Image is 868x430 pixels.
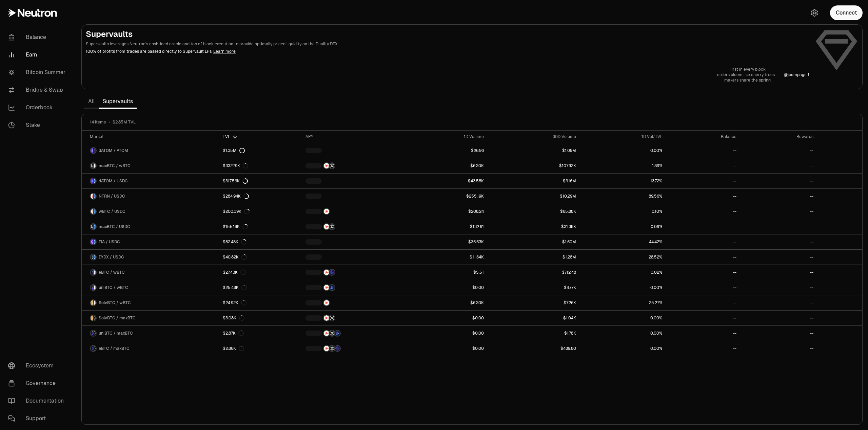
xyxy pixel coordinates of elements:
[3,81,73,99] a: Bridge & Swap
[741,280,817,295] a: --
[404,143,488,158] a: $26.96
[99,95,137,108] a: Supervaults
[717,77,778,83] p: makers share the spring.
[99,315,136,321] span: SolvBTC / maxBTC
[3,28,73,46] a: Balance
[580,326,667,341] a: 0.00%
[223,224,248,229] div: $155.18K
[301,158,404,173] a: NTRNStructured Points
[99,209,125,214] span: wBTC / USDC
[301,341,404,356] a: NTRNStructured PointsEtherFi Points
[94,285,96,290] img: wBTC Logo
[3,116,73,134] a: Stake
[324,300,329,305] img: NTRN
[219,265,301,280] a: $27.43K
[223,270,246,275] div: $27.43K
[305,330,400,337] button: NTRNStructured PointsBedrock Diamonds
[86,48,809,54] p: 100% of profits from trades are passed directly to Supervault LPs.
[219,326,301,341] a: $2.87K
[667,295,740,310] a: --
[488,158,580,173] a: $107.92K
[219,341,301,356] a: $2.86K
[667,280,740,295] a: --
[223,254,247,260] div: $40.82K
[741,158,817,173] a: --
[580,189,667,204] a: 89.56%
[82,295,219,310] a: SolvBTC LogowBTC LogoSolvBTC / wBTC
[301,280,404,295] a: NTRNBedrock Diamonds
[94,331,96,336] img: maxBTC Logo
[82,326,219,341] a: uniBTC LogomaxBTC LogouniBTC / maxBTC
[324,163,329,168] img: NTRN
[488,189,580,204] a: $10.29M
[91,178,93,184] img: dATOM Logo
[741,219,817,234] a: --
[3,375,73,392] a: Governance
[741,234,817,249] a: --
[404,311,488,325] a: $0.00
[741,250,817,265] a: --
[82,234,219,249] a: TIA LogoUSDC LogoTIA / USDC
[324,270,329,275] img: NTRN
[91,270,93,275] img: eBTC Logo
[305,269,400,276] button: NTRNEtherFi Points
[91,194,93,199] img: NTRN Logo
[741,311,817,325] a: --
[404,341,488,356] a: $0.00
[741,204,817,219] a: --
[667,174,740,188] a: --
[219,143,301,158] a: $1.35M
[580,295,667,310] a: 25.27%
[91,300,93,305] img: SolvBTC Logo
[305,284,400,291] button: NTRNBedrock Diamonds
[99,163,131,168] span: maxBTC / wBTC
[580,265,667,280] a: 0.02%
[86,29,809,40] h2: Supervaults
[404,250,488,265] a: $11.64K
[223,209,250,214] div: $200.39K
[3,357,73,375] a: Ecosystem
[784,72,809,77] p: @ jcompagni1
[223,194,249,199] div: $284.94K
[219,174,301,188] a: $317.56K
[305,208,400,215] button: NTRN
[82,189,219,204] a: NTRN LogoUSDC LogoNTRN / USDC
[667,143,740,158] a: --
[94,148,96,153] img: ATOM Logo
[667,341,740,356] a: --
[91,163,93,168] img: maxBTC Logo
[82,341,219,356] a: eBTC LogomaxBTC LogoeBTC / maxBTC
[3,64,73,81] a: Bitcoin Summer
[223,148,245,153] div: $1.35M
[219,189,301,204] a: $284.94K
[329,315,335,321] img: Structured Points
[580,174,667,188] a: 13.72%
[580,143,667,158] a: 0.00%
[99,194,125,199] span: NTRN / USDC
[335,346,340,351] img: EtherFi Points
[86,41,809,47] p: Supervaults leverages Neutron's enshrined oracle and top of block execution to provide optimally ...
[82,158,219,173] a: maxBTC LogowBTC LogomaxBTC / wBTC
[580,204,667,219] a: 0.10%
[324,209,329,214] img: NTRN
[741,174,817,188] a: --
[404,234,488,249] a: $36.63K
[741,341,817,356] a: --
[213,49,236,54] a: Learn more
[223,300,246,305] div: $24.92K
[223,346,244,351] div: $2.86K
[94,239,96,245] img: USDC Logo
[305,315,400,321] button: NTRNStructured Points
[99,285,128,290] span: uniBTC / wBTC
[488,234,580,249] a: $1.60M
[82,265,219,280] a: eBTC LogowBTC LogoeBTC / wBTC
[580,250,667,265] a: 28.52%
[741,265,817,280] a: --
[301,311,404,325] a: NTRNStructured Points
[94,300,96,305] img: wBTC Logo
[329,331,335,336] img: Structured Points
[219,158,301,173] a: $332.79K
[404,158,488,173] a: $6.30K
[99,270,125,275] span: eBTC / wBTC
[717,67,778,72] p: First in every block,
